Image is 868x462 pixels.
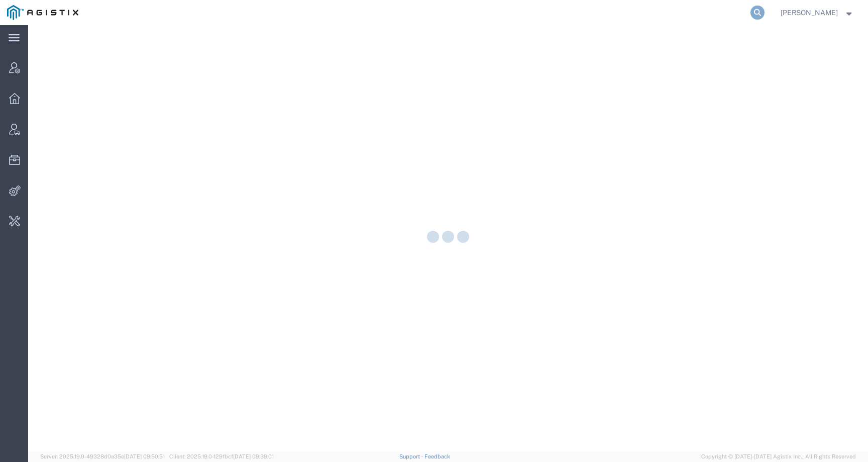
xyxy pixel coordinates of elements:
button: [PERSON_NAME] [780,7,854,19]
a: Feedback [424,453,450,459]
span: [DATE] 09:50:51 [124,453,165,459]
span: Kate Petrenko [781,7,838,18]
span: Copyright © [DATE]-[DATE] Agistix Inc., All Rights Reserved [701,452,856,461]
span: Client: 2025.19.0-129fbcf [169,453,274,459]
span: Server: 2025.19.0-49328d0a35e [40,453,165,459]
span: [DATE] 09:39:01 [233,453,274,459]
a: Support [399,453,424,459]
img: logo [7,5,78,20]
